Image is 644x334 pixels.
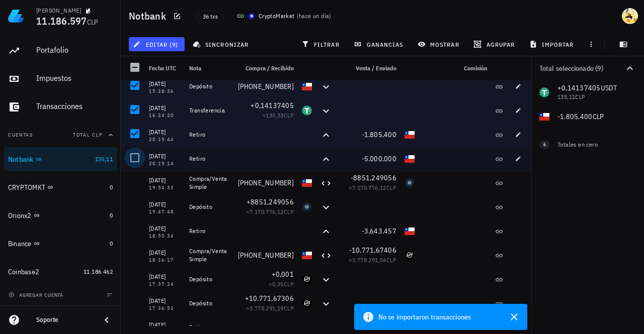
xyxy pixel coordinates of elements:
span: filtrar [303,40,340,48]
span: [PHONE_NUMBER] [238,251,294,260]
a: Orionx2 0 [4,203,117,228]
a: Coinbase2 11.186.462 [4,260,117,284]
span: 36 txs [203,11,218,22]
div: Retiro [189,155,229,163]
a: Binance 0 [4,232,117,256]
span: ( ) [297,11,332,21]
div: Totales en cero [557,140,616,149]
img: LedgiFi [8,8,24,24]
span: +0,14137405 [251,101,294,110]
div: CLP-icon [302,81,312,91]
div: 19:54:33 [149,185,181,190]
img: CryptoMKT [249,13,255,19]
div: XLM-icon [405,250,415,260]
div: Retiro [189,323,229,331]
button: CuentasTotal CLP [4,123,117,147]
span: 135,33 [266,112,283,119]
span: ≈ [349,256,396,264]
div: CLP-icon [405,226,415,236]
span: editar (9) [135,40,178,48]
div: [DATE] [149,296,181,306]
div: Fecha UTC [145,56,185,80]
div: Nota [185,56,233,80]
span: +10.771,67306 [245,294,294,303]
button: filtrar [297,37,346,51]
a: Portafolio [4,39,117,63]
div: Depósito [189,82,229,90]
div: [DATE] [149,151,181,161]
div: CLP-icon [302,178,312,188]
div: [PERSON_NAME] [36,7,81,15]
div: USDT-icon [302,105,312,116]
span: 11.186.462 [84,268,113,275]
div: 16:24:20 [149,113,181,118]
span: Compra / Recibido [246,64,294,72]
div: CRYPTOMKT [8,183,45,192]
div: 20:19:14 [149,161,181,166]
div: Transferencia [189,106,229,115]
span: importar [531,40,574,48]
div: CryptoMarket [259,11,295,21]
button: agregar cuenta [6,290,68,300]
span: CLP [284,208,294,215]
div: [DATE] [149,175,181,185]
span: CLP [87,18,99,27]
div: 18:16:17 [149,258,181,263]
div: avatar [622,8,638,24]
span: 11.186.597 [36,14,87,28]
span: 135,11 [95,155,113,163]
span: ≈ [269,280,294,288]
span: ≈ [349,184,396,191]
div: [DATE] [149,79,181,89]
button: editar (9) [129,37,185,51]
div: 18:50:34 [149,234,181,239]
a: Notbank 135,11 [4,147,117,171]
div: ADA-icon [405,178,415,188]
div: [DATE] [149,224,181,234]
span: +0,001 [272,270,294,279]
h1: Notbank [129,8,170,24]
span: No se importaron transacciones [378,311,471,322]
div: Orionx2 [8,211,32,220]
span: [PHONE_NUMBER] [238,178,294,187]
div: 17:37:24 [149,282,181,287]
span: [PHONE_NUMBER] [238,82,294,91]
div: Total seleccionado (9) [539,65,624,72]
div: Depósito [189,299,229,307]
div: CLP-icon [405,154,415,164]
button: sincronizar [189,37,255,51]
span: -8851,249056 [351,173,396,182]
div: Retiro [189,227,229,235]
span: ≈ [262,112,294,119]
span: CLP [284,112,294,119]
a: CRYPTOMKT 0 [4,175,117,199]
div: Compra / Recibido [233,56,298,80]
button: ganancias [350,37,410,51]
span: 6 [543,141,546,149]
span: CLP [284,280,294,288]
span: mostrar [420,40,459,48]
div: Compra/Venta Simple [189,175,229,191]
div: Depósito [189,203,229,211]
div: Depósito [189,275,229,283]
span: -1.805.400 [362,130,397,139]
div: Notbank [8,155,34,164]
div: [DATE] [149,320,181,330]
div: Transacciones [36,101,113,111]
span: +8851,249056 [247,197,294,206]
span: 0,35 [272,280,284,288]
div: CLP-icon [405,130,415,140]
div: Venta / Enviado [336,56,400,80]
div: Compra/Venta Simple [189,247,229,263]
div: XLM-icon [302,298,312,308]
div: [DATE] [149,248,181,258]
span: agrupar [475,40,515,48]
button: Total seleccionado (9) [531,56,644,80]
div: [DATE] [149,199,181,209]
span: 3.778.291,19 [250,304,284,312]
div: XLM-icon [302,274,312,284]
span: -3.643.457 [362,227,397,236]
div: [DATE] [149,127,181,137]
div: ADA-icon [302,202,312,212]
span: 0 [110,240,113,247]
